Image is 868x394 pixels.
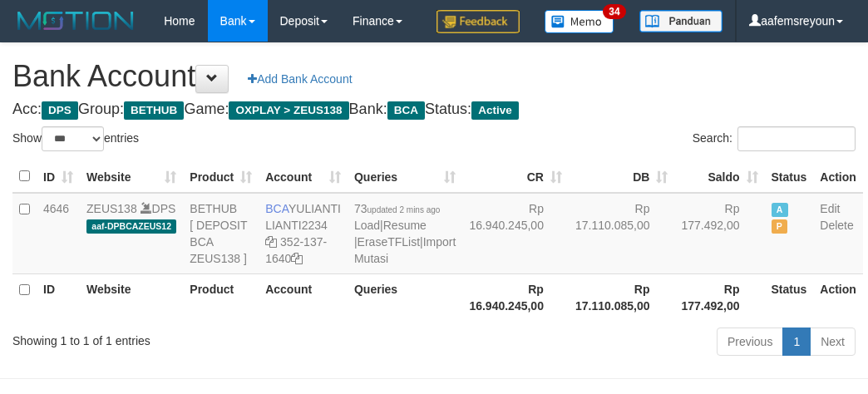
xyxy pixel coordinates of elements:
[367,205,441,214] span: updated 2 mins ago
[86,219,176,234] span: aaf-DPBCAZEUS12
[471,101,519,120] span: Active
[813,273,863,321] th: Action
[291,252,303,265] a: Copy 3521371640 to clipboard
[782,328,811,356] a: 1
[12,326,349,349] div: Showing 1 to 1 of 1 entries
[765,273,814,321] th: Status
[693,126,856,151] label: Search:
[259,273,348,321] th: Account
[42,126,104,151] select: Showentries
[86,202,137,215] a: ZEUS138
[124,101,184,120] span: BETHUB
[820,219,853,232] a: Delete
[265,202,289,215] span: BCA
[462,273,569,321] th: Rp 16.940.245,00
[462,193,569,274] td: Rp 16.940.245,00
[569,193,675,274] td: Rp 17.110.085,00
[387,101,425,120] span: BCA
[545,10,614,33] img: Button%20Memo.svg
[37,193,80,274] td: 4646
[354,219,380,232] a: Load
[383,219,427,232] a: Resume
[37,160,80,193] th: ID: activate to sort column ascending
[265,235,277,249] a: Copy LIANTI2234 to clipboard
[183,193,259,274] td: BETHUB [ DEPOSIT BCA ZEUS138 ]
[183,160,259,193] th: Product: activate to sort column ascending
[348,160,462,193] th: Queries: activate to sort column ascending
[765,160,814,193] th: Status
[569,160,675,193] th: DB: activate to sort column ascending
[603,4,625,19] span: 34
[358,235,420,249] a: EraseTFList
[80,193,183,274] td: DPS
[772,219,788,234] span: Paused
[183,273,259,321] th: Product
[80,273,183,321] th: Website
[237,65,362,93] a: Add Bank Account
[80,160,183,193] th: Website: activate to sort column ascending
[12,126,139,151] label: Show entries
[674,273,764,321] th: Rp 177.492,00
[259,160,348,193] th: Account: activate to sort column ascending
[569,273,675,321] th: Rp 17.110.085,00
[820,202,840,215] a: Edit
[348,273,462,321] th: Queries
[265,219,328,232] a: LIANTI2234
[639,10,723,32] img: panduan.png
[37,273,80,321] th: ID
[772,203,788,217] span: Active
[737,126,856,151] input: Search:
[354,235,456,265] a: Import Mutasi
[436,10,520,33] img: Feedback.jpg
[12,8,139,33] img: MOTION_logo.png
[12,101,856,118] h4: Acc: Group: Game: Bank: Status:
[674,193,764,274] td: Rp 177.492,00
[12,60,856,93] h1: Bank Account
[717,328,783,356] a: Previous
[42,101,78,120] span: DPS
[229,101,348,120] span: OXPLAY > ZEUS138
[259,193,348,274] td: YULIANTI 352-137-1640
[354,202,456,265] span: | | |
[462,160,569,193] th: CR: activate to sort column ascending
[810,328,856,356] a: Next
[813,160,863,193] th: Action
[674,160,764,193] th: Saldo: activate to sort column ascending
[354,202,440,215] span: 73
